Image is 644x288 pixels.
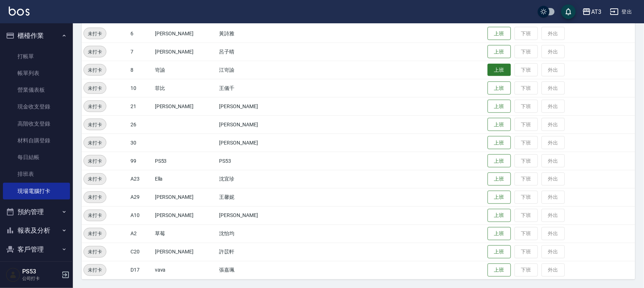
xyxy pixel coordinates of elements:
td: PS53 [218,152,293,170]
td: Ella [153,170,218,188]
td: 草莓 [153,225,218,243]
button: 上班 [488,27,511,40]
button: 員工及薪資 [3,259,70,277]
td: [PERSON_NAME] [153,206,218,225]
a: 高階收支登錄 [3,115,70,132]
div: AT3 [591,7,601,16]
td: [PERSON_NAME] [153,243,218,261]
p: 公司打卡 [22,275,59,282]
span: 未打卡 [84,212,106,220]
td: 8 [129,61,153,79]
td: D17 [129,261,153,279]
a: 排班表 [3,166,70,182]
td: PS53 [153,152,218,170]
td: [PERSON_NAME] [218,97,293,115]
td: [PERSON_NAME] [153,188,218,206]
button: 報表及分析 [3,221,70,240]
button: 櫃檯作業 [3,26,70,45]
span: 未打卡 [84,84,106,92]
button: 上班 [488,154,511,168]
a: 打帳單 [3,48,70,65]
td: 21 [129,97,153,115]
td: 26 [129,115,153,134]
td: 7 [129,43,153,61]
span: 未打卡 [84,267,106,274]
button: 上班 [488,264,511,277]
td: 沈怡均 [218,225,293,243]
td: A2 [129,225,153,243]
td: 呂子晴 [218,43,293,61]
td: 黃詩雅 [218,24,293,43]
a: 每日結帳 [3,149,70,166]
button: 上班 [488,136,511,150]
td: A23 [129,170,153,188]
h5: PS53 [22,268,59,275]
button: save [561,4,576,19]
span: 未打卡 [84,194,106,201]
button: 上班 [488,191,511,204]
button: 上班 [488,64,511,76]
button: 上班 [488,82,511,95]
button: 上班 [488,45,511,59]
span: 未打卡 [84,157,106,165]
button: 登出 [607,5,635,19]
button: AT3 [579,4,604,19]
span: 未打卡 [84,248,106,256]
span: 未打卡 [84,103,106,110]
a: 營業儀表板 [3,82,70,98]
td: 6 [129,24,153,43]
td: 沈宜珍 [218,170,293,188]
button: 上班 [488,100,511,113]
button: 上班 [488,245,511,259]
span: 未打卡 [84,175,106,183]
td: 王馨妮 [218,188,293,206]
a: 現金收支登錄 [3,98,70,115]
button: 客戶管理 [3,240,70,259]
button: 上班 [488,209,511,222]
td: [PERSON_NAME] [218,134,293,152]
span: 未打卡 [84,230,106,238]
td: 30 [129,134,153,152]
td: A10 [129,206,153,225]
span: 未打卡 [84,66,106,74]
button: 上班 [488,173,511,186]
td: 99 [129,152,153,170]
td: 岢諭 [153,61,218,79]
td: C20 [129,243,153,261]
button: 預約管理 [3,202,70,221]
img: Person [6,268,20,282]
td: [PERSON_NAME] [153,24,218,43]
td: 江岢諭 [218,61,293,79]
td: vava [153,261,218,279]
span: 未打卡 [84,30,106,38]
td: 10 [129,79,153,97]
td: 王儀千 [218,79,293,97]
a: 現場電腦打卡 [3,183,70,200]
img: Logo [9,7,30,16]
td: [PERSON_NAME] [153,97,218,115]
td: A29 [129,188,153,206]
td: 許苡軒 [218,243,293,261]
td: [PERSON_NAME] [218,206,293,225]
td: [PERSON_NAME] [218,115,293,134]
a: 帳單列表 [3,65,70,82]
td: [PERSON_NAME] [153,43,218,61]
span: 未打卡 [84,139,106,147]
button: 上班 [488,118,511,131]
button: 上班 [488,227,511,241]
td: 張嘉珮 [218,261,293,279]
a: 材料自購登錄 [3,132,70,149]
span: 未打卡 [84,121,106,129]
td: 菲比 [153,79,218,97]
span: 未打卡 [84,48,106,56]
